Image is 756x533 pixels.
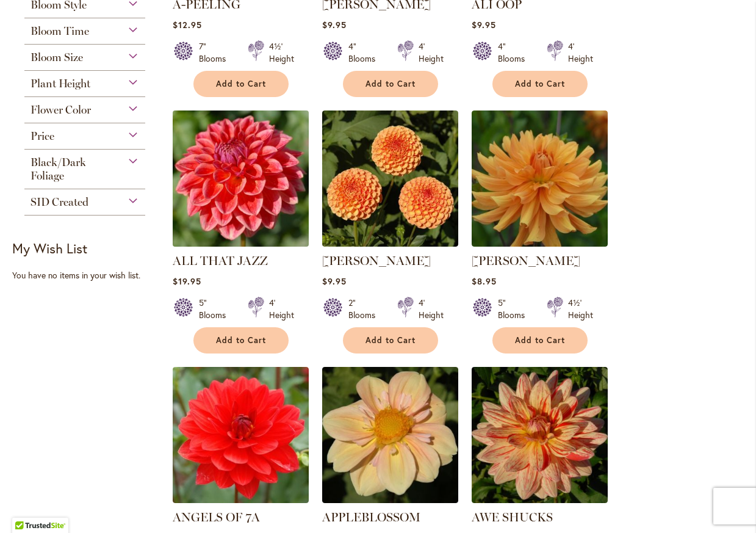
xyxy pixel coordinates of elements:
strong: My Wish List [12,239,87,257]
span: Add to Cart [365,79,416,89]
img: ALL THAT JAZZ [169,107,312,250]
a: ANGELS OF 7A [173,510,260,524]
img: AWE SHUCKS [472,367,608,503]
div: 5" Blooms [498,297,532,321]
img: ANDREW CHARLES [472,111,608,247]
span: Plant Height [31,77,90,90]
button: Add to Cart [343,327,438,354]
span: Price [31,129,54,143]
a: ANDREW CHARLES [472,237,608,249]
button: Add to Cart [193,327,289,354]
button: Add to Cart [193,71,289,97]
div: 4' Height [568,40,593,65]
img: APPLEBLOSSOM [322,367,458,503]
img: ANGELS OF 7A [173,367,309,503]
span: Add to Cart [515,79,565,89]
a: APPLEBLOSSOM [322,510,420,524]
div: 7" Blooms [199,40,233,65]
div: You have no items in your wish list. [12,269,165,281]
a: APPLEBLOSSOM [322,494,458,506]
button: Add to Cart [492,71,588,97]
span: Flower Color [31,103,91,117]
div: 4' Height [269,297,294,321]
a: ANGELS OF 7A [173,494,309,506]
span: Bloom Size [31,51,83,64]
button: Add to Cart [492,327,588,354]
a: AWE SHUCKS [472,494,608,506]
div: 2" Blooms [348,297,383,321]
div: 4" Blooms [498,40,532,65]
span: $9.95 [322,275,347,287]
iframe: Launch Accessibility Center [9,490,43,524]
a: ALL THAT JAZZ [173,253,268,268]
div: 4' Height [419,297,444,321]
a: AMBER QUEEN [322,237,458,249]
span: Black/Dark Foliage [31,156,86,183]
span: $9.95 [322,19,347,31]
a: AWE SHUCKS [472,510,553,524]
span: Add to Cart [515,335,565,346]
a: [PERSON_NAME] [322,253,431,268]
span: $19.95 [173,275,201,287]
a: [PERSON_NAME] [472,253,580,268]
span: Bloom Time [31,24,89,38]
span: Add to Cart [216,335,266,346]
span: Add to Cart [216,79,266,89]
div: 5" Blooms [199,297,233,321]
button: Add to Cart [343,71,438,97]
div: 4½' Height [568,297,593,321]
span: Add to Cart [365,335,416,346]
div: 4" Blooms [348,40,383,65]
span: SID Created [31,195,88,209]
a: ALL THAT JAZZ [173,237,309,249]
span: $12.95 [173,19,202,31]
div: 4' Height [419,40,444,65]
span: $8.95 [472,275,497,287]
span: $9.95 [472,19,496,31]
img: AMBER QUEEN [322,111,458,247]
div: 4½' Height [269,40,294,65]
